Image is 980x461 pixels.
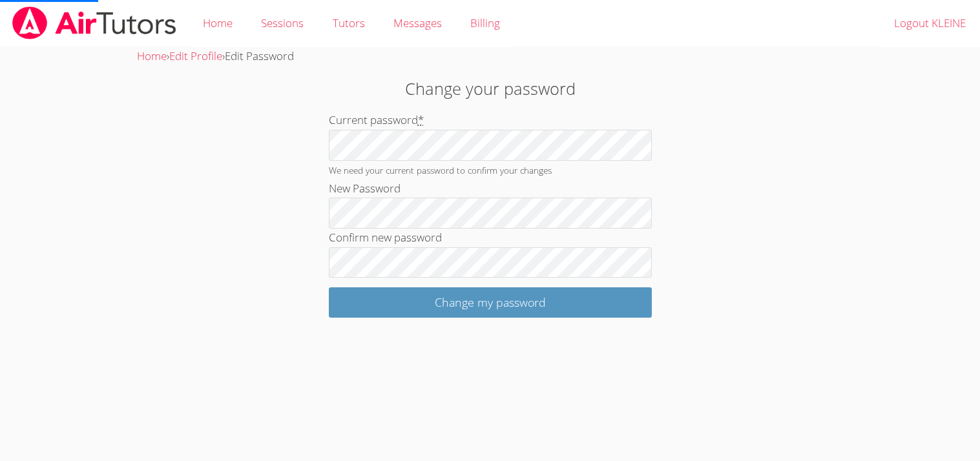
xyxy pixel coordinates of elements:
[329,230,442,245] label: Confirm new password
[11,6,178,39] img: airtutors_banner-c4298cdbf04f3fff15de1276eac7730deb9818008684d7c2e4769d2f7ddbe033.png
[329,181,401,196] label: New Password
[393,15,442,30] span: Messages
[137,47,842,66] div: › ›
[329,112,424,127] label: Current password
[329,287,652,318] input: Change my password
[418,112,424,127] abbr: required
[225,76,755,101] h2: Change your password
[137,48,167,63] a: Home
[225,48,294,63] span: Edit Password
[329,164,552,176] small: We need your current password to confirm your changes
[169,48,222,63] a: Edit Profile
